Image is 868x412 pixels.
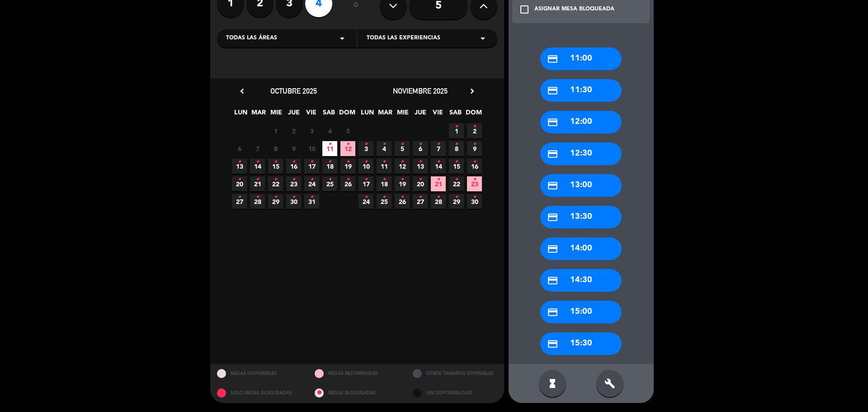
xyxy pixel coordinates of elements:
i: arrow_drop_down [337,33,348,44]
span: MAR [251,107,266,122]
span: Todas las experiencias [367,34,440,43]
span: 4 [322,123,337,138]
span: 24 [359,194,373,209]
div: OTROS TAMAÑOS DIPONIBLES [406,364,504,384]
i: • [455,155,458,169]
i: • [419,155,422,169]
i: • [292,172,295,187]
i: • [401,172,404,187]
span: 20 [413,176,428,191]
i: • [455,137,458,152]
div: 11:00 [540,47,622,70]
span: 6 [232,141,247,156]
i: • [473,190,476,204]
span: VIE [304,107,319,122]
span: 13 [413,159,428,174]
span: 28 [250,194,265,209]
i: credit_card [547,275,558,286]
i: • [382,190,386,204]
i: • [437,190,440,204]
i: • [256,190,259,204]
i: • [346,155,349,169]
span: 17 [359,176,373,191]
i: • [382,172,386,187]
div: 13:00 [540,174,622,197]
div: 12:30 [540,142,622,165]
span: 21 [250,176,265,191]
span: 23 [467,176,482,191]
i: • [328,137,331,152]
i: • [274,172,277,187]
i: credit_card [547,117,558,128]
span: 12 [395,159,410,174]
i: • [328,155,331,169]
span: 5 [395,141,410,156]
span: 19 [395,176,410,191]
span: 15 [268,159,283,174]
i: • [238,172,241,187]
i: • [256,155,259,169]
i: credit_card [547,53,558,65]
span: 17 [304,159,319,174]
span: 15 [449,159,464,174]
div: ASIGNAR MESA BLOQUEADA [534,5,614,14]
span: 22 [268,176,283,191]
span: 27 [232,194,247,209]
i: • [346,172,349,187]
span: MIE [269,107,283,122]
span: Todas las áreas [226,34,277,43]
i: • [364,190,368,204]
i: • [256,172,259,187]
span: MAR [377,107,392,122]
div: 15:00 [540,301,622,323]
i: • [274,155,277,169]
span: 20 [232,176,247,191]
i: • [437,172,440,187]
span: 25 [377,194,392,209]
i: chevron_right [467,86,477,96]
i: • [238,190,241,204]
span: 16 [467,159,482,174]
span: MIE [395,107,410,122]
span: DOM [339,107,354,122]
i: chevron_left [237,86,247,96]
i: • [473,172,476,187]
i: • [238,155,241,169]
i: • [382,155,386,169]
span: 18 [377,176,392,191]
i: • [292,190,295,204]
span: 26 [395,194,410,209]
span: VIE [430,107,445,122]
i: • [310,190,313,204]
span: 14 [431,159,446,174]
span: 8 [449,141,464,156]
span: 27 [413,194,428,209]
span: 11 [377,159,392,174]
span: 6 [413,141,428,156]
span: 22 [449,176,464,191]
i: • [419,172,422,187]
span: LUN [360,107,375,122]
span: 11 [322,141,337,156]
i: • [346,137,349,152]
span: 19 [340,159,355,174]
div: MESAS DISPONIBLES [210,364,308,384]
span: SAB [321,107,336,122]
span: 8 [268,141,283,156]
i: credit_card [547,85,558,96]
span: 25 [322,176,337,191]
i: • [455,119,458,134]
i: credit_card [547,243,558,255]
i: • [419,190,422,204]
div: MESAS BLOQUEADAS [308,384,406,403]
i: • [455,190,458,204]
span: 23 [286,176,301,191]
span: 18 [322,159,337,174]
i: credit_card [547,338,558,350]
i: hourglass_full [547,378,558,389]
div: MESAS RESTRINGIDAS [308,364,406,384]
span: 12 [340,141,355,156]
span: 14 [250,159,265,174]
span: 1 [268,123,283,138]
span: 5 [340,123,355,138]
